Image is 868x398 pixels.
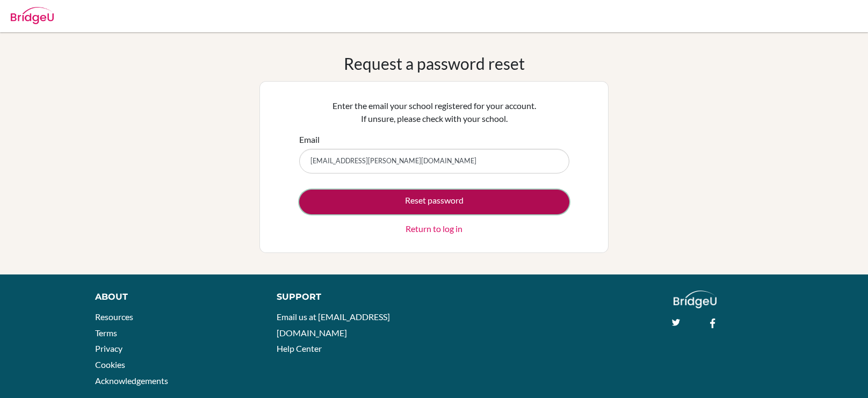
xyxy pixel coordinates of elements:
[277,343,322,353] a: Help Center
[674,291,717,308] img: logo_white@2x-f4f0deed5e89b7ecb1c2cc34c3e3d731f90f0f143d5ea2071677605dd97b5244.png
[344,54,525,73] h1: Request a password reset
[95,291,252,303] div: About
[277,312,390,338] a: Email us at [EMAIL_ADDRESS][DOMAIN_NAME]
[299,99,569,125] p: Enter the email your school registered for your account. If unsure, please check with your school.
[277,291,422,303] div: Support
[95,343,122,353] a: Privacy
[406,222,462,235] a: Return to log in
[95,375,168,386] a: Acknowledgements
[299,190,569,214] button: Reset password
[95,359,125,370] a: Cookies
[95,328,117,338] a: Terms
[11,7,54,24] img: Bridge-U
[95,312,133,322] a: Resources
[299,133,320,146] label: Email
